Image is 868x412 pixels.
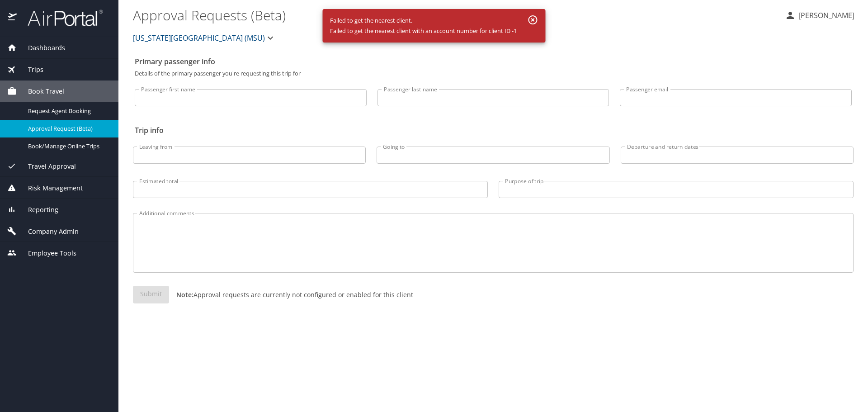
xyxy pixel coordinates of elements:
span: Book Travel [17,86,64,96]
button: [PERSON_NAME] [781,7,858,24]
span: Dashboards [17,43,65,53]
button: [US_STATE][GEOGRAPHIC_DATA] (MSU) [129,29,279,47]
span: Trips [17,65,43,75]
div: Failed to get the nearest client. Failed to get the nearest client with an account number for cli... [330,12,517,40]
p: Approval requests are currently not configured or enabled for this client [169,290,413,299]
h1: Approval Requests (Beta) [133,1,778,29]
img: icon-airportal.png [8,9,18,27]
h2: Trip info [135,123,852,137]
span: Travel Approval [17,161,76,171]
span: Company Admin [17,227,79,237]
span: Book/Manage Online Trips [28,142,108,151]
span: Risk Management [17,183,83,193]
span: Employee Tools [17,248,76,258]
strong: Note: [176,290,193,299]
span: Reporting [17,205,58,215]
p: Details of the primary passenger you're requesting this trip for [135,71,852,76]
span: [US_STATE][GEOGRAPHIC_DATA] (MSU) [133,32,265,44]
span: Request Agent Booking [28,107,108,115]
img: airportal-logo.png [18,9,103,27]
h2: Primary passenger info [135,54,852,69]
p: [PERSON_NAME] [796,10,854,21]
span: Approval Request (Beta) [28,124,108,133]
